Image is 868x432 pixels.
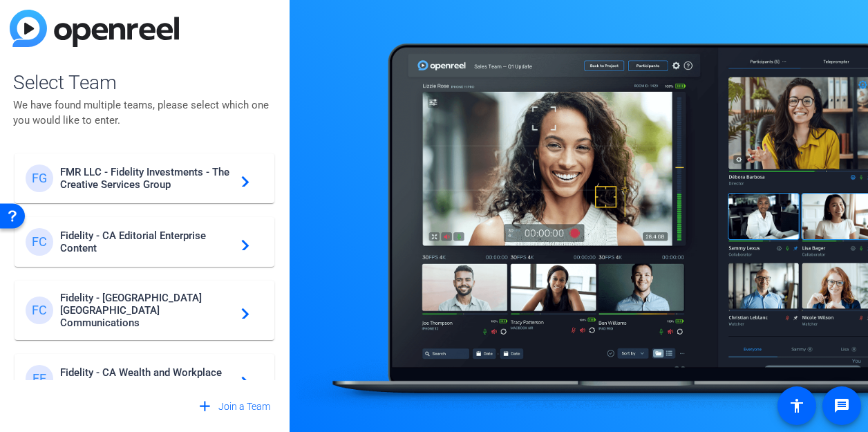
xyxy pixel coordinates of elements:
[13,68,276,97] span: Select Team
[10,10,179,47] img: blue-gradient.svg
[218,400,270,414] span: Join a Team
[13,97,276,128] p: We have found multiple teams, please select which one you would like to enter.
[60,366,233,391] span: Fidelity - CA Wealth and Workplace External
[789,397,805,414] mat-icon: accessibility
[26,365,53,393] div: FE
[833,397,850,414] mat-icon: message
[60,292,233,329] span: Fidelity - [GEOGRAPHIC_DATA] [GEOGRAPHIC_DATA] Communications
[26,228,53,256] div: FC
[60,229,233,254] span: Fidelity - CA Editorial Enterprise Content
[26,165,53,192] div: FG
[60,166,233,191] span: FMR LLC - Fidelity Investments - The Creative Services Group
[233,370,249,387] mat-icon: navigate_next
[196,398,214,415] mat-icon: add
[233,302,249,319] mat-icon: navigate_next
[191,394,276,419] button: Join a Team
[26,297,53,324] div: FC
[233,170,249,187] mat-icon: navigate_next
[233,234,249,250] mat-icon: navigate_next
